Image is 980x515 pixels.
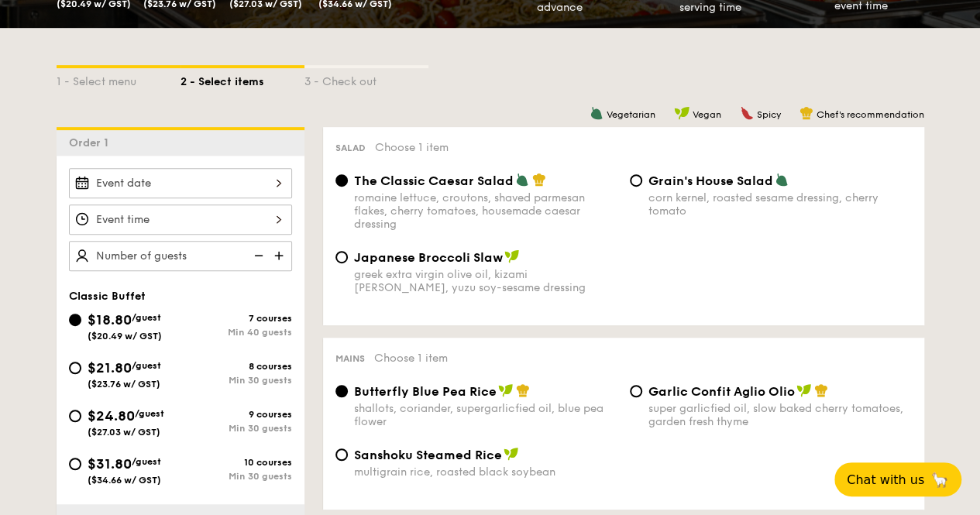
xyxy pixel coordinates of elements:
[181,457,292,468] div: 10 courses
[69,458,81,470] input: $31.80/guest($34.66 w/ GST)10 coursesMin 30 guests
[834,462,961,496] button: Chat with us🦙
[181,375,292,386] div: Min 30 guests
[269,241,292,270] img: icon-add.58712e84.svg
[648,173,773,188] span: Grain's House Salad
[354,465,617,479] div: multigrain rice, roasted black soybean
[504,249,520,263] img: icon-vegan.f8ff3823.svg
[532,173,546,187] img: icon-chef-hat.a58ddaea.svg
[930,471,949,489] span: 🦙
[88,311,132,328] span: $18.80
[375,141,449,154] span: Choose 1 item
[515,173,529,187] img: icon-vegetarian.fe4039eb.svg
[88,331,162,342] span: ($20.49 w/ GST)
[354,173,514,188] span: The Classic Caesar Salad
[181,327,292,338] div: Min 40 guests
[354,250,503,265] span: Japanese Broccoli Slaw
[69,314,81,326] input: $18.80/guest($20.49 w/ GST)7 coursesMin 40 guests
[335,353,365,364] span: Mains
[354,268,617,294] div: greek extra virgin olive oil, kizami [PERSON_NAME], yuzu soy-sesame dressing
[88,359,132,376] span: $21.80
[69,204,292,235] input: Event time
[630,174,642,187] input: Grain's House Saladcorn kernel, roasted sesame dressing, cherry tomato
[304,68,428,90] div: 3 - Check out
[817,109,924,120] span: Chef's recommendation
[335,385,348,397] input: Butterfly Blue Pea Riceshallots, coriander, supergarlicfied oil, blue pea flower
[181,423,292,434] div: Min 30 guests
[181,471,292,482] div: Min 30 guests
[132,312,161,323] span: /guest
[498,383,514,397] img: icon-vegan.f8ff3823.svg
[590,106,603,120] img: icon-vegetarian.fe4039eb.svg
[516,383,530,397] img: icon-chef-hat.a58ddaea.svg
[607,109,655,120] span: Vegetarian
[335,174,348,187] input: The Classic Caesar Saladromaine lettuce, croutons, shaved parmesan flakes, cherry tomatoes, house...
[335,142,366,153] span: Salad
[354,448,502,462] span: Sanshoku Steamed Rice
[88,455,132,472] span: $31.80
[88,379,160,390] span: ($23.76 w/ GST)
[504,447,519,461] img: icon-vegan.f8ff3823.svg
[132,456,161,467] span: /guest
[648,384,795,399] span: Garlic Confit Aglio Olio
[69,168,292,198] input: Event date
[181,361,292,372] div: 8 courses
[335,251,348,263] input: Japanese Broccoli Slawgreek extra virgin olive oil, kizami [PERSON_NAME], yuzu soy-sesame dressing
[630,385,642,397] input: Garlic Confit Aglio Oliosuper garlicfied oil, slow baked cherry tomatoes, garden fresh thyme
[335,448,348,461] input: Sanshoku Steamed Ricemultigrain rice, roasted black soybean
[88,407,135,424] span: $24.80
[757,109,781,120] span: Spicy
[88,427,160,438] span: ($27.03 w/ GST)
[354,402,617,428] div: shallots, coriander, supergarlicfied oil, blue pea flower
[354,384,497,399] span: Butterfly Blue Pea Rice
[814,383,828,397] img: icon-chef-hat.a58ddaea.svg
[57,68,181,90] div: 1 - Select menu
[354,191,617,231] div: romaine lettuce, croutons, shaved parmesan flakes, cherry tomatoes, housemade caesar dressing
[88,475,161,486] span: ($34.66 w/ GST)
[740,106,754,120] img: icon-spicy.37a8142b.svg
[69,410,81,422] input: $24.80/guest($27.03 w/ GST)9 coursesMin 30 guests
[374,352,448,365] span: Choose 1 item
[799,106,813,120] img: icon-chef-hat.a58ddaea.svg
[648,402,912,428] div: super garlicfied oil, slow baked cherry tomatoes, garden fresh thyme
[693,109,721,120] span: Vegan
[69,290,146,303] span: Classic Buffet
[847,472,924,487] span: Chat with us
[135,408,164,419] span: /guest
[648,191,912,218] div: corn kernel, roasted sesame dressing, cherry tomato
[181,313,292,324] div: 7 courses
[181,68,304,90] div: 2 - Select items
[674,106,689,120] img: icon-vegan.f8ff3823.svg
[181,409,292,420] div: 9 courses
[775,173,789,187] img: icon-vegetarian.fe4039eb.svg
[69,241,292,271] input: Number of guests
[69,136,115,149] span: Order 1
[69,362,81,374] input: $21.80/guest($23.76 w/ GST)8 coursesMin 30 guests
[132,360,161,371] span: /guest
[246,241,269,270] img: icon-reduce.1d2dbef1.svg
[796,383,812,397] img: icon-vegan.f8ff3823.svg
